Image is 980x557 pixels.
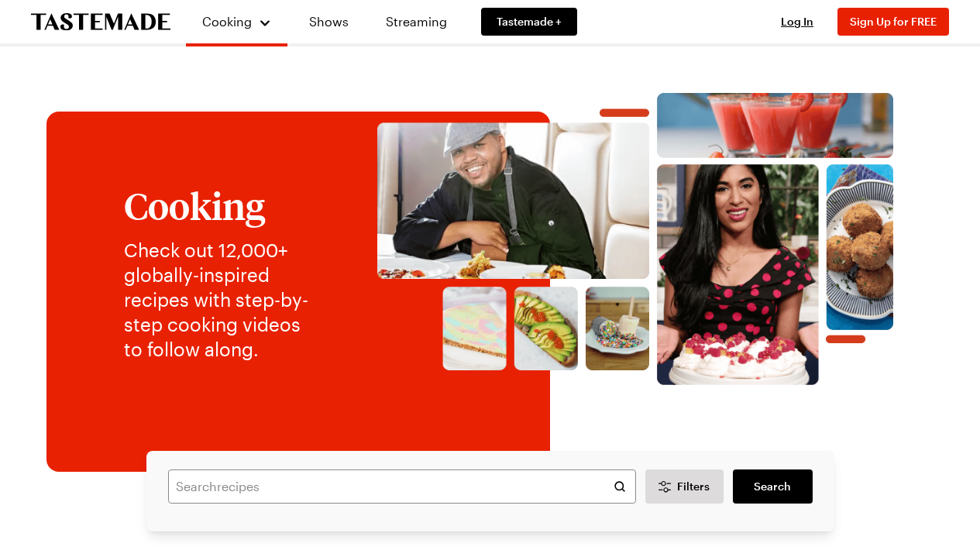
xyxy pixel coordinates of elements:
[352,93,918,411] img: Explore recipes
[124,238,322,362] p: Check out 12,000+ globally-inspired recipes with step-by-step cooking videos to follow along.
[837,8,949,36] button: Sign Up for FREE
[31,13,170,31] a: To Tastemade Home Page
[754,479,791,494] span: Search
[677,479,710,494] span: Filters
[781,15,813,28] span: Log In
[733,469,812,504] a: filters
[497,14,562,29] span: Tastemade +
[201,6,272,37] button: Cooking
[481,8,577,36] a: Tastemade +
[766,14,828,29] button: Log In
[124,185,322,225] h1: Cooking
[645,469,724,504] button: Desktop filters
[202,14,252,29] span: Cooking
[850,15,937,28] span: Sign Up for FREE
